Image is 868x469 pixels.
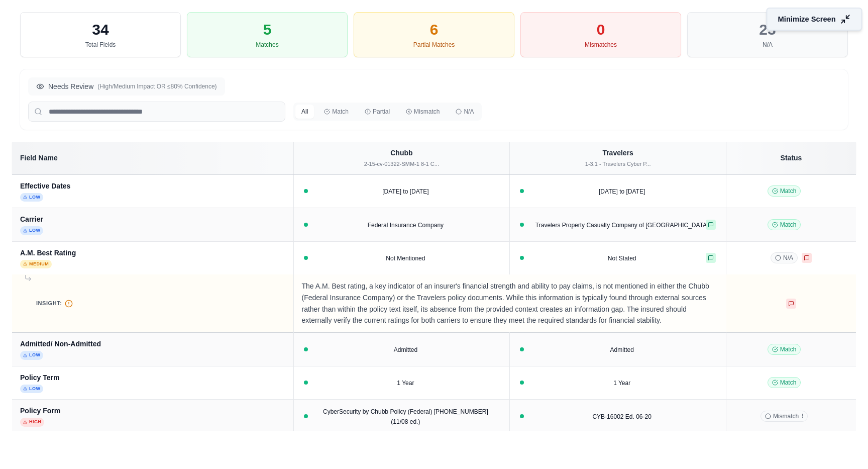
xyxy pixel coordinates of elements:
[300,160,504,168] div: 2-15-cv-01322-SMM-1 8-1 C...
[597,21,605,39] div: 0
[92,21,108,39] div: 34
[768,185,801,197] span: Match
[768,219,801,230] span: Match
[368,222,444,229] span: Federal Insurance Company
[430,21,439,39] div: 6
[394,346,417,353] span: Admitted
[20,248,285,258] div: A.M. Best Rating
[613,380,630,387] span: 1 Year
[20,351,43,360] span: Low
[802,412,803,420] span: !
[763,41,773,49] div: N/A
[592,413,651,420] span: CYB-16002 Ed. 06-20
[771,252,798,263] span: N/A
[400,105,446,119] button: Mismatch
[20,385,43,394] span: Low
[359,105,396,119] button: Partial
[300,148,504,158] div: Chubb
[20,226,43,235] span: Low
[516,148,720,158] div: Travelers
[20,260,52,269] span: Medium
[382,188,428,195] span: [DATE] to [DATE]
[20,181,285,191] div: Effective Dates
[778,14,836,25] span: Minimize Screen
[608,255,636,262] span: Not Stated
[20,214,285,224] div: Carrier
[12,142,293,174] th: Field Name
[256,41,278,49] div: Matches
[726,142,856,174] th: Status
[599,188,645,195] span: [DATE] to [DATE]
[20,193,43,202] span: Low
[768,377,801,388] span: Match
[295,105,314,119] button: All
[20,372,285,383] div: Policy Term
[302,280,718,326] p: The A.M. Best rating, a key indicator of an insurer's financial strength and ability to pay claim...
[786,299,796,309] button: Negative feedback provided
[706,253,716,263] button: Positive feedback provided
[768,344,801,355] span: Match
[761,411,808,422] span: Mismatch
[318,105,355,119] button: Match
[516,160,720,168] div: 1-3.1 - Travelers Cyber P...
[20,406,285,416] div: Policy Form
[20,339,285,349] div: Admitted/ Non-Admitted
[610,346,633,353] span: Admitted
[759,21,776,39] div: 23
[535,222,709,229] span: Travelers Property Casualty Company of [GEOGRAPHIC_DATA]
[97,82,216,90] span: (High/Medium Impact OR ≤80% Confidence)
[585,41,617,49] div: Mismatches
[706,220,716,230] button: Positive feedback provided
[767,8,862,31] button: Minimize Screen
[397,380,414,387] span: 1 Year
[36,299,62,308] span: Insight:
[263,21,272,39] div: 5
[413,41,455,49] div: Partial Matches
[20,418,44,427] span: High
[28,77,225,96] button: Needs Review(High/Medium Impact OR ≤80% Confidence)
[450,105,480,119] button: N/A
[85,41,116,49] div: Total Fields
[386,255,425,262] span: Not Mentioned
[323,408,488,425] span: CyberSecurity by Chubb Policy (Federal) [PHONE_NUMBER] (11/08 ed.)
[802,253,812,263] button: Negative feedback provided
